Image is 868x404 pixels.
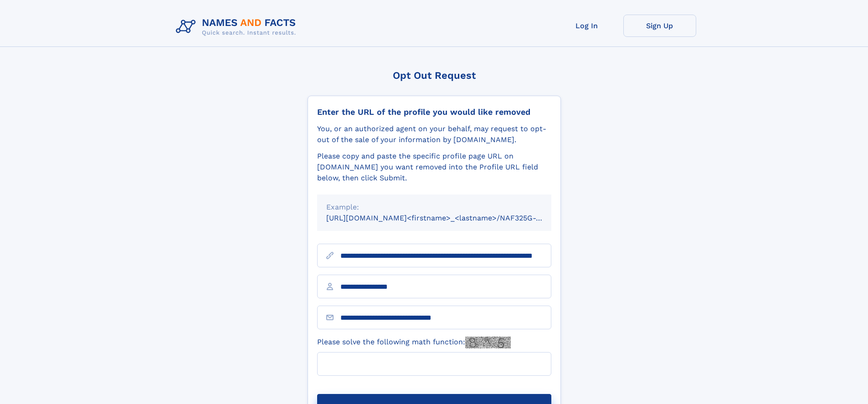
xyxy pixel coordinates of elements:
small: [URL][DOMAIN_NAME]<firstname>_<lastname>/NAF325G-xxxxxxxx [326,214,569,222]
label: Please solve the following math function: [317,337,511,348]
a: Log In [550,15,623,37]
div: Example: [326,202,542,213]
img: Logo Names and Facts [172,15,303,39]
div: Please copy and paste the specific profile page URL on [DOMAIN_NAME] you want removed into the Pr... [317,151,551,184]
div: Opt Out Request [308,70,561,81]
div: You, or an authorized agent on your behalf, may request to opt-out of the sale of your informatio... [317,123,551,145]
a: Sign Up [623,15,696,37]
div: Enter the URL of the profile you would like removed [317,107,551,117]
